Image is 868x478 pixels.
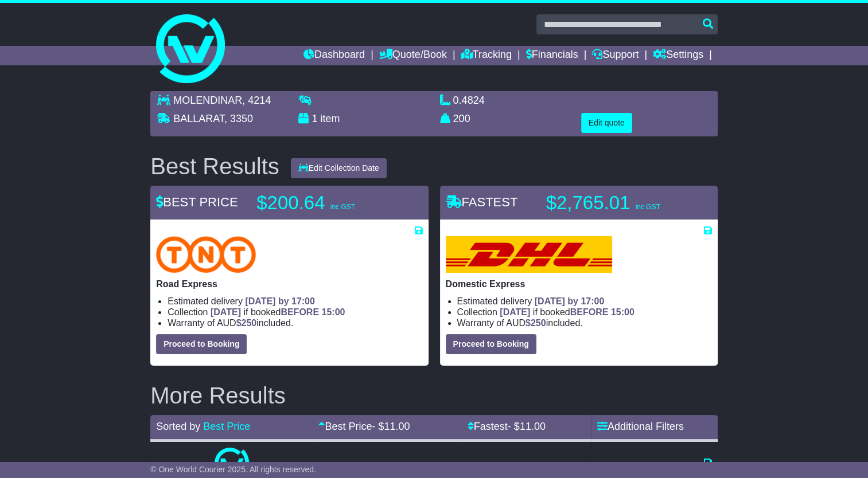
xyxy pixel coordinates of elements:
p: $2,765.01 [546,191,690,214]
button: Proceed to Booking [446,334,536,354]
span: 250 [242,318,257,328]
img: DHL: Domestic Express [446,236,612,273]
span: 15:00 [321,307,345,317]
span: $ [526,318,546,328]
a: Tracking [461,46,512,65]
p: Road Express [156,279,422,289]
a: Support [592,46,639,65]
li: Estimated delivery [168,296,422,307]
span: 0.4824 [453,95,485,106]
span: 15:00 [611,307,635,317]
span: - $ [508,421,546,432]
p: Domestic Express [446,279,712,289]
h2: More Results [150,383,718,408]
span: 11.00 [384,421,410,432]
span: FASTEST [446,195,518,209]
li: Collection [168,307,422,318]
span: inc GST [635,203,660,211]
a: Settings [653,46,703,65]
span: if booked [211,307,345,317]
span: , 4214 [242,95,271,106]
img: TNT Domestic: Road Express [156,236,256,273]
span: 250 [531,318,546,328]
a: Dashboard [303,46,365,65]
a: Best Price- $11.00 [318,421,410,432]
a: Best Price [203,421,250,432]
li: Warranty of AUD included. [457,318,712,328]
span: , 3350 [224,113,253,124]
span: BEFORE [570,307,609,317]
span: item [320,113,340,124]
a: Financials [526,46,578,65]
li: Collection [457,307,712,318]
span: $ [236,318,257,328]
span: MOLENDINAR [173,95,242,106]
button: Proceed to Booking [156,334,247,354]
span: [DATE] by 17:00 [245,296,315,306]
span: [DATE] [500,307,530,317]
span: if booked [500,307,634,317]
span: 11.00 [520,421,546,432]
div: Best Results [145,154,285,179]
a: Fastest- $11.00 [468,421,546,432]
li: Estimated delivery [457,296,712,307]
span: BEFORE [281,307,319,317]
li: Warranty of AUD included. [168,318,422,328]
a: Quote/Book [379,46,447,65]
p: $200.64 [256,191,400,214]
span: [DATE] by 17:00 [535,296,605,306]
a: Additional Filters [597,421,684,432]
span: BEST PRICE [156,195,238,209]
button: Edit Collection Date [291,158,387,178]
span: 1 [312,113,317,124]
span: © One World Courier 2025. All rights reserved. [150,465,316,474]
span: BALLARAT [173,113,224,124]
span: inc GST [330,203,355,211]
span: - $ [372,421,410,432]
span: 200 [453,113,470,124]
span: Sorted by [156,421,200,432]
span: [DATE] [211,307,241,317]
button: Edit quote [581,113,632,133]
